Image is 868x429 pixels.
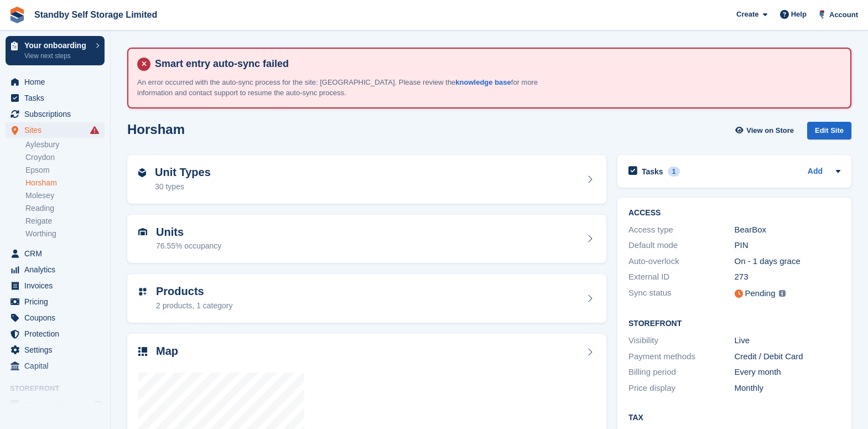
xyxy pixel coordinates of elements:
a: Epsom [25,165,105,175]
div: Live [735,334,841,347]
div: Payment methods [628,350,735,363]
h2: Tax [628,414,840,422]
a: Horsham [25,178,105,188]
span: Settings [24,342,91,358]
div: Monthly [735,382,841,395]
a: menu [6,74,105,90]
div: Every month [735,366,841,379]
a: menu [6,278,105,293]
a: Aylesbury [25,139,105,150]
h2: Unit Types [155,166,211,179]
a: Your onboarding View next steps [6,36,105,65]
h2: Storefront [628,319,840,328]
h2: Products [156,285,233,298]
img: icon-info-grey-7440780725fd019a000dd9b08b2336e03edf1995a4989e88bcd33f0948082b44.svg [779,290,786,297]
div: 2 products, 1 category [156,300,233,312]
i: Smart entry sync failures have occurred [90,126,99,135]
a: Add [808,166,823,178]
a: menu [6,310,105,325]
div: Access type [628,224,735,236]
span: Help [791,9,807,20]
a: View on Store [734,122,798,140]
span: Protection [24,326,91,342]
h4: Smart entry auto-sync failed [150,58,841,70]
a: Unit Types 30 types [127,155,606,204]
div: External ID [628,271,735,283]
div: Sync status [628,287,735,301]
div: On - 1 days grace [735,255,841,268]
div: Visibility [628,334,735,347]
div: 76.55% occupancy [156,240,221,252]
a: knowledge base [455,78,511,86]
div: Pending [745,287,776,300]
h2: Horsham [127,122,185,137]
div: Default mode [628,239,735,252]
div: Billing period [628,366,735,379]
div: Edit Site [807,122,851,140]
h2: Map [156,345,178,358]
img: unit-type-icn-2b2737a686de81e16bb02015468b77c625bbabd49415b5ef34ead5e3b44a266d.svg [138,168,146,177]
a: Worthing [25,229,105,239]
a: menu [6,90,105,106]
a: Reading [25,203,105,214]
a: menu [6,342,105,358]
a: menu [6,358,105,374]
a: Preview store [91,398,105,411]
a: Reigate [25,216,105,226]
div: PIN [735,239,841,252]
img: unit-icn-7be61d7bf1b0ce9d3e12c5938cc71ed9869f7b940bace4675aadf7bd6d80202e.svg [138,228,147,236]
a: menu [6,262,105,277]
span: Create [736,9,758,20]
span: Analytics [24,262,91,277]
span: Tasks [24,90,91,106]
span: Account [829,9,858,20]
a: menu [6,246,105,261]
img: Glenn Fisher [817,9,828,20]
a: Standby Self Storage Limited [30,6,162,24]
div: Credit / Debit Card [735,350,841,363]
span: CRM [24,246,91,261]
a: Products 2 products, 1 category [127,274,606,323]
a: menu [6,294,105,309]
span: Capital [24,358,91,374]
span: Booking Portal [24,397,91,412]
a: Molesey [25,190,105,201]
a: Units 76.55% occupancy [127,215,606,263]
div: 1 [668,167,680,177]
div: BearBox [735,224,841,236]
span: Subscriptions [24,106,91,122]
span: Storefront [10,383,110,394]
p: View next steps [24,51,90,61]
a: Edit Site [807,122,851,144]
a: menu [6,122,105,138]
div: Price display [628,382,735,395]
span: Home [24,74,91,90]
span: Sites [24,122,91,138]
img: map-icn-33ee37083ee616e46c38cad1a60f524a97daa1e2b2c8c0bc3eb3415660979fc1.svg [138,347,147,356]
a: menu [6,397,105,412]
div: 30 types [155,181,211,193]
h2: Tasks [642,167,663,177]
h2: ACCESS [628,209,840,218]
a: Croydon [25,152,105,163]
h2: Units [156,226,221,239]
span: Invoices [24,278,91,293]
div: 273 [735,271,841,283]
img: custom-product-icn-752c56ca05d30b4aa98f6f15887a0e09747e85b44ffffa43cff429088544963d.svg [138,287,147,296]
a: menu [6,106,105,122]
span: Pricing [24,294,91,309]
span: View on Store [746,125,794,136]
p: Your onboarding [24,42,90,49]
a: menu [6,326,105,342]
p: An error occurred with the auto-sync process for the site: [GEOGRAPHIC_DATA]. Please review the f... [137,77,552,99]
span: Coupons [24,310,91,325]
div: Auto-overlock [628,255,735,268]
img: stora-icon-8386f47178a22dfd0bd8f6a31ec36ba5ce8667c1dd55bd0f319d3a0aa187defe.svg [9,7,25,23]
